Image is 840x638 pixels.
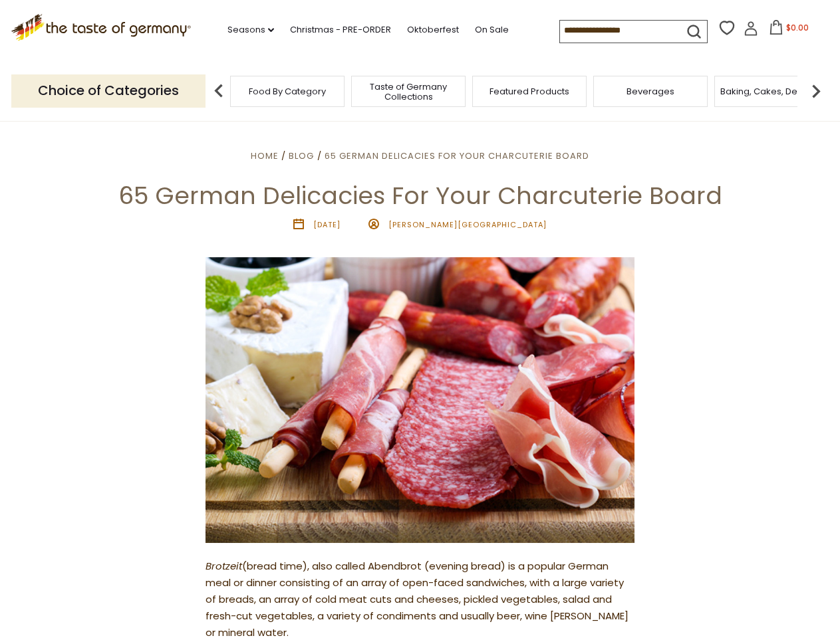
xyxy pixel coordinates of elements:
[761,20,817,40] button: $0.00
[290,23,391,37] a: Christmas - PRE-ORDER
[786,22,809,33] span: $0.00
[227,23,274,37] a: Seasons
[325,150,589,162] a: 65 German Delicacies For Your Charcuterie Board
[251,150,279,162] a: Home
[407,23,459,37] a: Oktoberfest
[289,150,314,162] a: Blog
[355,82,462,102] a: Taste of Germany Collections
[206,559,242,573] em: Brotzeit
[627,86,674,96] a: Beverages
[313,219,341,230] time: [DATE]
[475,23,509,37] a: On Sale
[206,257,634,543] img: 65 German Delicacies For Your Charcuterie Board
[803,78,829,104] img: next arrow
[11,74,206,107] p: Choice of Categories
[41,181,799,211] h1: 65 German Delicacies For Your Charcuterie Board
[206,78,232,104] img: previous arrow
[720,86,823,96] a: Baking, Cakes, Desserts
[388,219,547,230] span: [PERSON_NAME][GEOGRAPHIC_DATA]
[249,86,326,96] a: Food By Category
[490,86,569,96] a: Featured Products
